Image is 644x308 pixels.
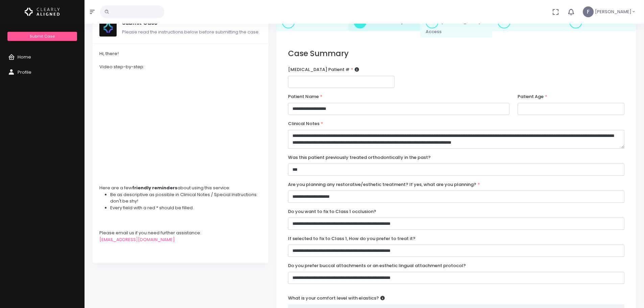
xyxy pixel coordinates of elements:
strong: friendly reminders [132,185,177,191]
span: Please read the instructions below before submitting the case. [122,29,260,35]
span: [PERSON_NAME] [595,8,631,15]
div: Hi, there! [99,50,262,57]
img: Logo Horizontal [25,5,60,19]
div: Please email us if you need further assistance: [99,230,262,236]
label: Patient Name [288,93,323,100]
li: Be as descriptive as possible in Clinical Notes / Special Instructions: don't be shy! [110,191,262,205]
label: Do you want to fix to Class 1 occlusion? [288,208,376,215]
label: Patient Age [518,93,547,100]
li: Every field with a red * should be filled. [110,205,262,211]
h5: Submit Case [122,20,262,26]
label: Was this patient previously treated orthodontically in the past? [288,154,431,161]
label: What is your comfort level with elastics? [288,295,385,302]
a: 3.[MEDICAL_DATA] Access [420,13,492,38]
span: Profile [18,69,31,75]
label: Are you planning any restorative/esthetic treatment? If yes, what are you planning? [288,181,480,188]
span: F [583,6,594,17]
div: Here are a few about using this service: [99,185,262,191]
span: Submit Case [30,33,55,39]
label: Clinical Notes [288,120,323,127]
label: Do you prefer buccal attachments or an esthetic lingual attachment protocol? [288,262,466,269]
h3: Case Summary [288,49,624,58]
div: Video step-by-step: [99,64,262,70]
a: [EMAIL_ADDRESS][DOMAIN_NAME] [99,236,175,243]
a: Submit Case [7,32,77,41]
label: If selected to fix to Class 1, How do you prefer to treat it? [288,235,415,242]
span: Home [18,54,31,60]
label: [MEDICAL_DATA] Patient # [288,66,359,73]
